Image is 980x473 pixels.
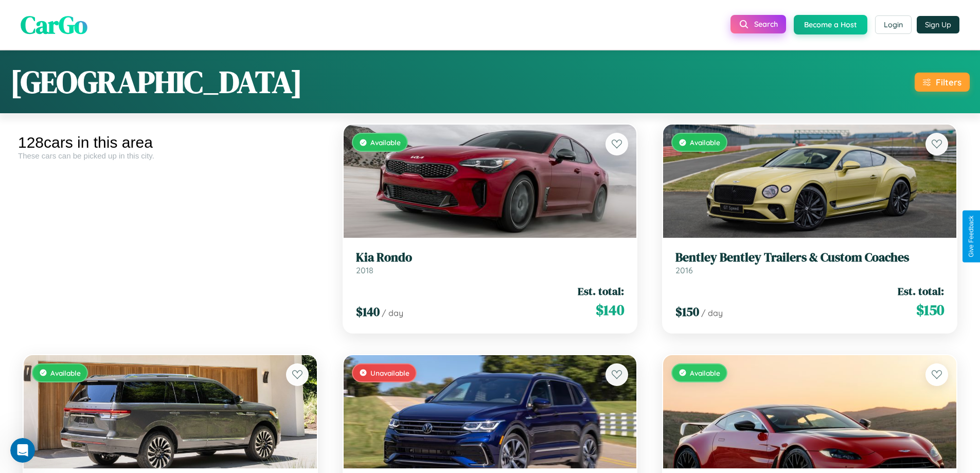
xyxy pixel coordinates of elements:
span: Search [754,20,778,29]
span: $ 150 [675,303,699,320]
span: Available [370,138,401,147]
div: Give Feedback [968,216,975,257]
span: 2018 [356,265,373,275]
div: Filters [936,77,961,87]
span: 2016 [675,265,693,275]
h1: [GEOGRAPHIC_DATA] [10,61,302,103]
span: Available [690,369,720,377]
div: These cars can be picked up in this city. [18,151,323,160]
button: Filters [915,73,970,92]
span: $ 140 [356,303,380,320]
span: $ 140 [596,300,624,320]
span: Unavailable [370,369,409,377]
a: Kia Rondo2018 [356,250,625,275]
div: 128 cars in this area [18,134,323,151]
h3: Kia Rondo [356,250,625,265]
button: Become a Host [794,15,867,34]
button: Sign Up [917,16,959,33]
button: Search [730,15,786,33]
a: Bentley Bentley Trailers & Custom Coaches2016 [675,250,944,275]
span: Available [50,369,81,377]
h3: Bentley Bentley Trailers & Custom Coaches [675,250,944,265]
span: Available [690,138,720,147]
span: / day [701,308,723,318]
button: Login [875,15,912,34]
span: CarGo [21,8,87,42]
span: Est. total: [578,284,624,299]
span: / day [382,308,403,318]
span: $ 150 [916,300,944,320]
iframe: Intercom live chat [10,438,35,463]
span: Est. total: [898,284,944,299]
